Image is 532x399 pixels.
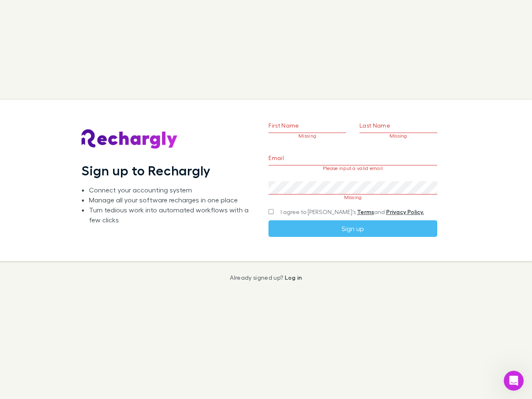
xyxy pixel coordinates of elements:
[386,208,424,215] a: Privacy Policy.
[81,163,211,178] h1: Sign up to Rechargly
[268,220,437,237] button: Sign up
[504,371,524,391] iframe: Intercom live chat
[89,185,255,195] li: Connect your accounting system
[230,274,302,281] p: Already signed up?
[268,195,437,200] p: Missing
[268,165,437,171] p: Please input a valid email
[268,133,346,139] p: Missing
[89,205,255,225] li: Turn tedious work into automated workflows with a few clicks
[81,129,178,149] img: Rechargly's Logo
[285,274,302,281] a: Log in
[281,208,424,216] span: I agree to [PERSON_NAME]’s and
[89,195,255,205] li: Manage all your software recharges in one place
[357,208,374,215] a: Terms
[360,133,437,139] p: Missing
